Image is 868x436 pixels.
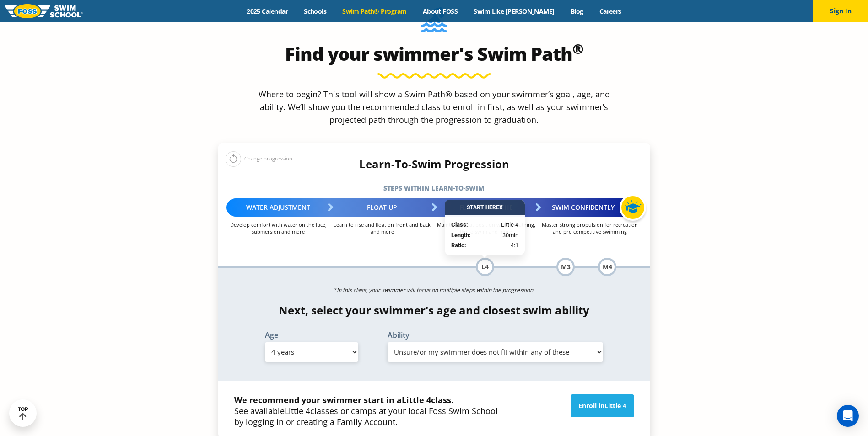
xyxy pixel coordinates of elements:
a: Swim Path® Program [334,7,415,16]
strong: Ratio: [451,242,466,249]
span: Little 4 [604,401,626,410]
h4: Next, select your swimmer's age and closest swim ability [218,304,650,317]
strong: We recommend your swimmer start in a class. [234,394,453,405]
span: Little 4 [285,405,310,416]
div: TOP [18,406,28,420]
a: About FOSS [415,7,466,16]
div: Flip to Breathe [434,198,538,217]
p: Develop comfort with water on the face, submersion and more [226,221,330,235]
div: Start Here [445,200,525,215]
p: See available classes or camps at your local Foss Swim School by logging in or creating a Family ... [234,394,498,427]
p: *In this class, your swimmer will focus on multiple steps within the progression. [218,284,650,297]
span: Little 4 [501,220,518,229]
p: Learn to rise and float on front and back and more [330,221,434,235]
p: Where to begin? This tool will show a Swim Path® based on your swimmer’s goal, age, and ability. ... [255,88,614,126]
div: Float Up [330,198,434,217]
div: M4 [598,258,616,276]
div: Water Adjustment [226,198,330,217]
a: Enroll inLittle 4 [571,394,634,417]
img: FOSS Swim School Logo [5,4,83,18]
div: M3 [556,258,575,276]
h5: Steps within Learn-to-Swim [218,182,650,195]
p: Master strong propulsion for recreation and pre-competitive swimming [538,221,642,235]
span: 4:1 [511,241,518,250]
img: Foss-Location-Swimming-Pool-Person.svg [421,7,447,38]
div: Swim Confidently [538,198,642,217]
a: Swim Like [PERSON_NAME] [466,7,563,16]
a: Blog [562,7,591,16]
div: L4 [476,258,494,276]
span: Little 4 [402,394,431,405]
a: Careers [591,7,629,16]
div: Open Intercom Messenger [837,405,859,427]
h2: Find your swimmer's Swim Path [218,43,650,65]
p: Maintain a float position while breathing, flip to swim and more [434,221,538,235]
label: Ability [388,331,604,339]
span: 30min [502,231,518,240]
h4: Learn-To-Swim Progression [218,158,650,170]
strong: Class: [451,221,468,228]
a: 2025 Calendar [239,7,296,16]
span: X [499,204,503,211]
div: Change progression [226,151,292,167]
a: Schools [296,7,334,16]
strong: Length: [451,232,471,239]
label: Age [265,331,358,339]
sup: ® [572,39,583,58]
